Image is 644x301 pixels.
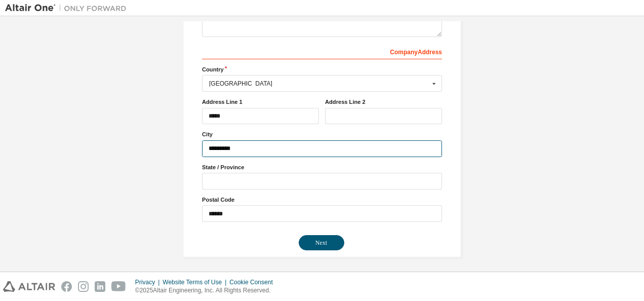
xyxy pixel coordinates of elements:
img: facebook.svg [61,281,72,292]
label: City [202,130,442,138]
img: Altair One [5,3,132,13]
p: © 2025 Altair Engineering, Inc. All Rights Reserved. [135,286,279,295]
div: Company Address [202,43,442,59]
label: State / Province [202,163,442,171]
label: Address Line 2 [325,98,442,106]
label: Postal Code [202,196,442,204]
img: youtube.svg [111,281,126,292]
label: Country [202,65,442,73]
button: Next [299,235,344,250]
div: Cookie Consent [229,278,278,286]
div: Website Terms of Use [163,278,229,286]
img: linkedin.svg [95,281,105,292]
img: altair_logo.svg [3,281,55,292]
img: instagram.svg [78,281,89,292]
div: [GEOGRAPHIC_DATA] [209,81,429,87]
label: Address Line 1 [202,98,319,106]
div: Privacy [135,278,163,286]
